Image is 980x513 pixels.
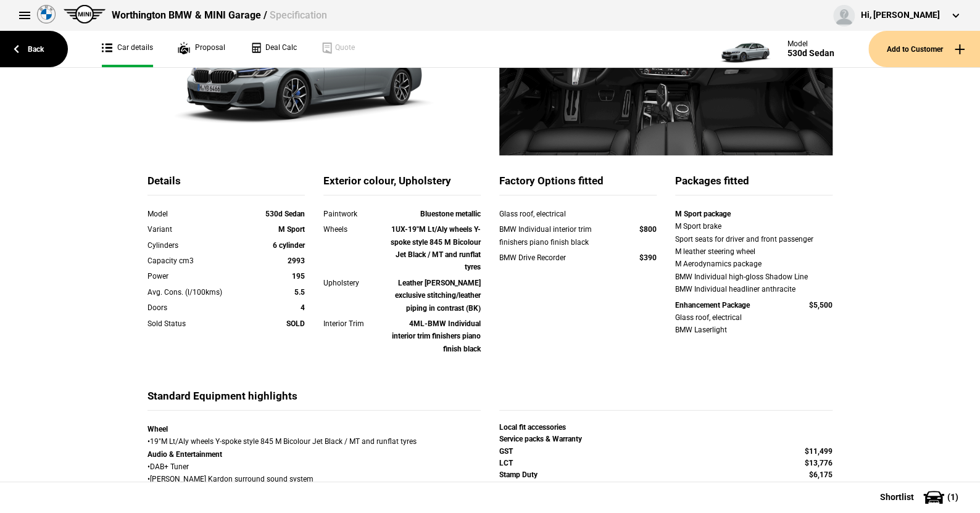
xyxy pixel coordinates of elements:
[675,210,731,218] strong: M Sport package
[499,470,538,479] strong: Stamp Duty
[675,174,833,195] div: Packages fitted
[286,319,305,328] strong: SOLD
[947,493,958,501] span: ( 1 )
[499,423,566,432] strong: Local fit accessories
[301,303,305,312] strong: 4
[147,286,242,298] div: Avg. Cons. (l/100kms)
[862,482,980,512] button: Shortlist(1)
[420,210,481,218] strong: Bluestone metallic
[269,9,326,21] span: Specification
[499,447,513,456] strong: GST
[112,9,326,22] div: Worthington BMW & MINI Garage /
[323,174,481,195] div: Exterior colour, Upholstery
[639,253,657,262] strong: $390
[499,174,657,195] div: Factory Options fitted
[499,223,610,248] div: BMW Individual interior trim finishers piano finish black
[37,5,56,23] img: bmw.png
[809,470,833,479] strong: $6,175
[805,459,833,467] strong: $13,776
[147,450,222,459] strong: Audio & Entertainment
[880,493,914,501] span: Shortlist
[675,311,833,337] div: Glass roof, electrical BMW Laserlight
[147,389,481,411] div: Standard Equipment highlights
[147,208,242,220] div: Model
[499,435,582,443] strong: Service packs & Warranty
[147,174,305,195] div: Details
[178,31,225,67] a: Proposal
[102,31,153,67] a: Car details
[868,31,980,67] button: Add to Customer
[278,225,305,234] strong: M Sport
[861,9,940,22] div: Hi, [PERSON_NAME]
[805,447,833,456] strong: $11,499
[675,220,833,295] div: M Sport brake Sport seats for driver and front passenger M leather steering wheel M Aerodynamics ...
[273,241,305,250] strong: 6 cylinder
[292,272,305,281] strong: 195
[323,277,386,289] div: Upholstery
[147,270,242,282] div: Power
[323,208,386,220] div: Paintwork
[787,48,834,59] div: 530d Sedan
[147,425,168,433] strong: Wheel
[288,256,305,265] strong: 2993
[675,301,750,310] strong: Enhancement Package
[147,302,242,314] div: Doors
[499,208,610,220] div: Glass roof, electrical
[323,223,386,236] div: Wheels
[787,39,834,48] div: Model
[294,288,305,297] strong: 5.5
[250,31,297,67] a: Deal Calc
[147,239,242,252] div: Cylinders
[499,459,513,467] strong: LCT
[391,225,481,271] strong: 1UX-19"M Lt/Aly wheels Y-spoke style 845 M Bicolour Jet Black / MT and runflat tyres
[64,5,106,23] img: mini.png
[395,279,481,313] strong: Leather [PERSON_NAME] exclusive stitching/leather piping in contrast (BK)
[147,223,242,236] div: Variant
[147,255,242,267] div: Capacity cm3
[809,301,833,310] strong: $5,500
[392,319,481,353] strong: 4ML-BMW Individual interior trim finishers piano finish black
[323,318,386,330] div: Interior Trim
[639,225,657,234] strong: $800
[265,210,305,218] strong: 530d Sedan
[499,252,610,264] div: BMW Drive Recorder
[147,318,242,330] div: Sold Status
